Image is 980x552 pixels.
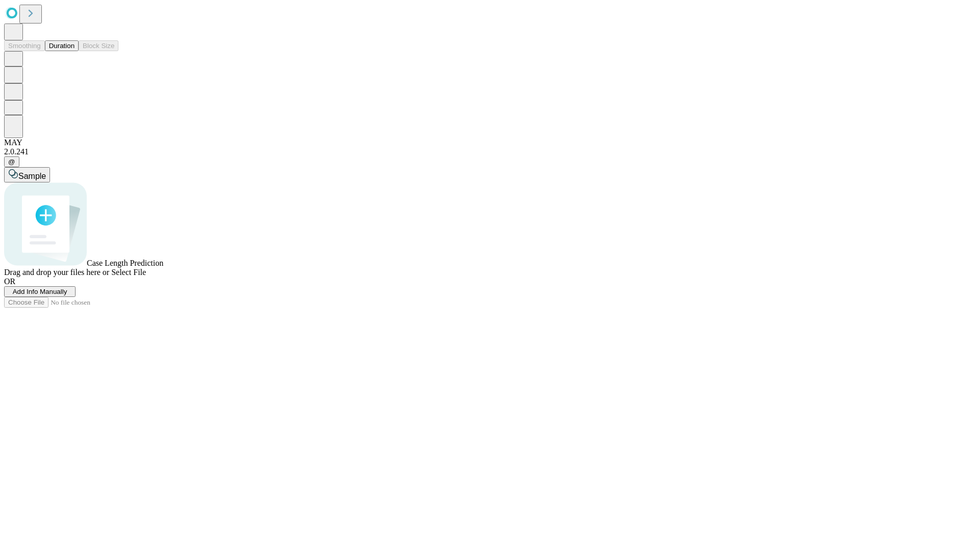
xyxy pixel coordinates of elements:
[111,268,146,277] span: Select File
[79,40,118,51] button: Block Size
[8,158,15,166] span: @
[4,286,76,297] button: Add Info Manually
[4,156,19,167] button: @
[45,40,79,51] button: Duration
[4,268,109,277] span: Drag and drop your files here or
[87,259,163,267] span: Case Length Prediction
[4,277,15,286] span: OR
[13,288,67,295] span: Add Info Manually
[4,138,976,147] div: MAY
[4,40,45,51] button: Smoothing
[4,147,976,156] div: 2.0.241
[4,167,50,182] button: Sample
[18,172,46,180] span: Sample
